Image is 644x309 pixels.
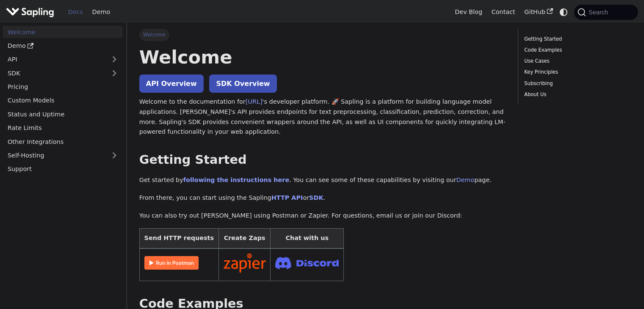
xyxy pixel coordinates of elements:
[64,6,88,19] a: Docs
[106,67,123,79] button: Expand sidebar category 'SDK'
[456,177,475,183] a: Demo
[139,152,506,168] h2: Getting Started
[524,91,629,99] a: About Us
[224,253,266,273] img: Connect in Zapier
[574,5,638,20] button: Search (Command+K)
[271,229,344,248] th: Chat with us
[139,193,506,203] p: From there, you can start using the Sapling or .
[139,211,506,221] p: You can also try out [PERSON_NAME] using Postman or Zapier. For questions, email us or join our D...
[139,46,506,69] h1: Welcome
[520,6,557,19] a: GitHub
[139,29,506,41] nav: Breadcrumbs
[3,40,123,52] a: Demo
[524,57,629,65] a: Use Cases
[139,97,506,137] p: Welcome to the documentation for 's developer platform. 🚀 Sapling is a platform for building lang...
[6,6,57,18] a: Sapling.aiSapling.ai
[524,46,629,54] a: Code Examples
[309,194,323,201] a: SDK
[3,149,123,162] a: Self-Hosting
[3,135,123,148] a: Other Integrations
[139,175,506,185] p: Get started by . You can see some of these capabilities by visiting our page.
[88,6,115,19] a: Demo
[106,53,123,66] button: Expand sidebar category 'API'
[3,122,123,134] a: Rate Limits
[6,6,54,18] img: Sapling.ai
[3,67,106,79] a: SDK
[3,53,106,66] a: API
[524,80,629,88] a: Subscribing
[183,177,289,183] a: following the instructions here
[3,108,123,120] a: Status and Uptime
[139,229,218,248] th: Send HTTP requests
[246,98,263,105] a: [URL]
[209,74,276,93] a: SDK Overview
[275,254,339,272] img: Join Discord
[3,26,123,38] a: Welcome
[558,6,570,18] button: Switch between dark and light mode (currently system mode)
[3,81,123,93] a: Pricing
[524,35,629,43] a: Getting Started
[524,68,629,76] a: Key Principles
[271,194,303,201] a: HTTP API
[144,256,199,270] img: Run in Postman
[218,229,271,248] th: Create Zaps
[586,9,613,16] span: Search
[139,74,204,93] a: API Overview
[3,163,123,175] a: Support
[3,94,123,107] a: Custom Models
[139,29,169,41] span: Welcome
[450,6,486,19] a: Dev Blog
[487,6,520,19] a: Contact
